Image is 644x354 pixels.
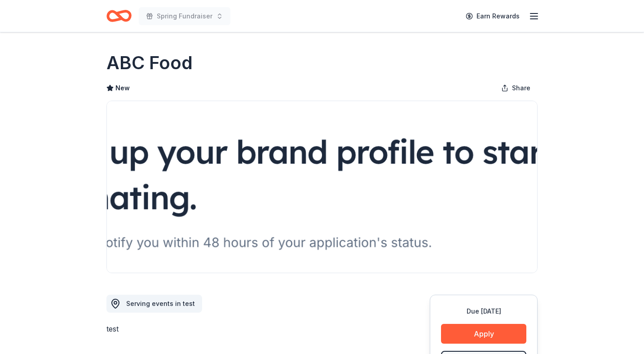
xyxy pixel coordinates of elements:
[107,101,537,273] img: Image for ABC Food
[441,306,526,317] div: Due [DATE]
[139,7,230,25] button: Spring Fundraiser
[126,300,195,307] span: Serving events in test
[115,83,130,93] span: New
[441,324,526,344] button: Apply
[106,5,132,27] a: Home
[460,8,525,24] a: Earn Rewards
[512,83,530,93] span: Share
[106,323,387,334] div: test
[157,11,212,22] span: Spring Fundraiser
[494,79,538,97] button: Share
[106,50,193,75] h1: ABC Food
